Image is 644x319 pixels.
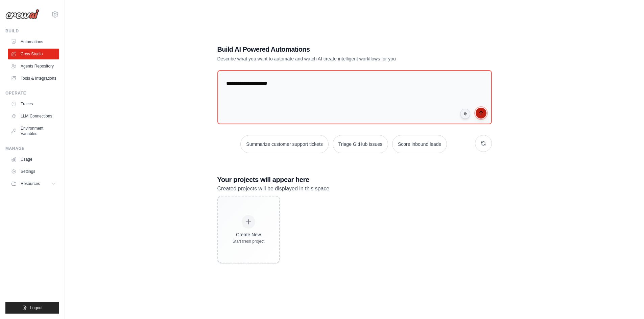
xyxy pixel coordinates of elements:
span: Logout [30,305,43,311]
div: Build [5,28,59,34]
a: Crew Studio [8,49,59,59]
button: Click to speak your automation idea [460,109,470,119]
button: Summarize customer support tickets [240,135,328,153]
button: Get new suggestions [475,135,492,152]
h3: Your projects will appear here [217,175,492,184]
div: Start fresh project [233,239,265,244]
img: Logo [5,9,39,19]
span: Resources [21,181,40,186]
button: Resources [8,178,59,189]
a: Tools & Integrations [8,73,59,84]
button: Logout [5,302,59,314]
button: Score inbound leads [392,135,447,153]
button: Triage GitHub issues [333,135,388,153]
div: Create New [233,231,265,238]
a: Traces [8,99,59,109]
div: Manage [5,146,59,151]
p: Describe what you want to automate and watch AI create intelligent workflows for you [217,55,445,62]
a: Agents Repository [8,61,59,72]
a: Automations [8,36,59,47]
p: Created projects will be displayed in this space [217,184,492,193]
h1: Build AI Powered Automations [217,45,445,54]
a: Usage [8,154,59,165]
div: Operate [5,90,59,96]
a: LLM Connections [8,111,59,122]
a: Environment Variables [8,123,59,139]
a: Settings [8,166,59,177]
